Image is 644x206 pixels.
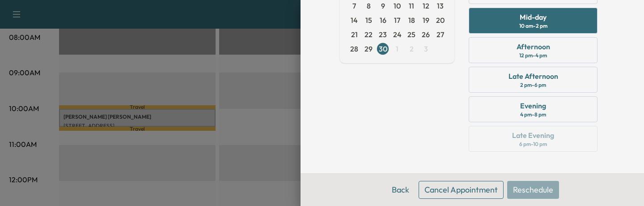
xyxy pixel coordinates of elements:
[419,181,504,199] button: Cancel Appointment
[351,29,358,40] span: 21
[352,0,356,11] span: 7
[380,15,386,26] span: 16
[422,29,430,40] span: 26
[365,15,372,26] span: 15
[437,0,444,11] span: 13
[396,43,398,54] span: 1
[351,15,358,26] span: 14
[423,0,429,11] span: 12
[423,15,429,26] span: 19
[508,71,558,82] div: Late Afternoon
[520,111,546,118] div: 4 pm - 8 pm
[436,15,445,26] span: 20
[409,0,414,11] span: 11
[379,43,387,54] span: 30
[424,43,428,54] span: 3
[364,29,373,40] span: 22
[520,100,546,111] div: Evening
[394,15,400,26] span: 17
[520,82,546,89] div: 2 pm - 6 pm
[407,29,415,40] span: 25
[364,43,373,54] span: 29
[350,43,358,54] span: 28
[519,22,547,30] div: 10 am - 2 pm
[408,15,415,26] span: 18
[381,0,385,11] span: 9
[519,52,547,59] div: 12 pm - 4 pm
[410,43,414,54] span: 2
[393,29,402,40] span: 24
[520,12,547,22] div: Mid-day
[367,0,371,11] span: 8
[394,0,401,11] span: 10
[517,41,550,52] div: Afternoon
[386,181,415,199] button: Back
[379,29,387,40] span: 23
[436,29,444,40] span: 27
